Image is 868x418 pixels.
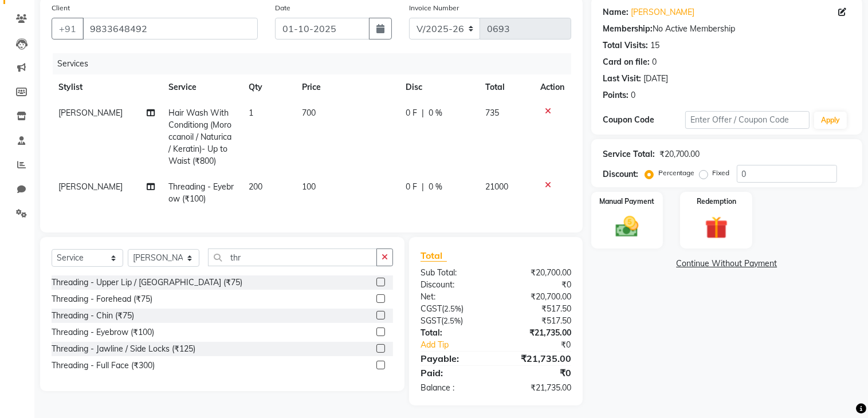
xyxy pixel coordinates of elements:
[603,148,655,160] div: Service Total:
[249,108,253,118] span: 1
[603,6,629,18] div: Name:
[162,74,242,100] th: Service
[52,3,70,13] label: Client
[496,327,579,339] div: ₹21,735.00
[658,168,695,178] label: Percentage
[603,73,641,85] div: Last Visit:
[295,74,399,100] th: Price
[650,40,659,52] div: 15
[643,73,668,85] div: [DATE]
[275,3,290,13] label: Date
[302,108,316,118] span: 700
[444,304,461,313] span: 2.5%
[52,343,195,355] div: Threading - Jawline / Side Locks (₹125)
[52,277,242,289] div: Threading - Upper Lip / [GEOGRAPHIC_DATA] (₹75)
[603,89,629,101] div: Points:
[603,23,653,35] div: Membership:
[52,326,154,338] div: Threading - Eyebrow (₹100)
[600,196,655,207] label: Manual Payment
[496,291,579,303] div: ₹20,700.00
[496,279,579,291] div: ₹0
[409,3,459,13] label: Invoice Number
[412,366,496,380] div: Paid:
[814,112,847,129] button: Apply
[58,182,123,192] span: [PERSON_NAME]
[496,352,579,365] div: ₹21,735.00
[52,18,84,40] button: +91
[478,74,533,100] th: Total
[685,111,810,129] input: Enter Offer / Coupon Code
[429,181,442,193] span: 0 %
[603,56,650,68] div: Card on file:
[631,89,635,101] div: 0
[422,107,424,119] span: |
[485,182,508,192] span: 21000
[302,182,316,192] span: 100
[603,23,851,35] div: No Active Membership
[485,108,499,118] span: 735
[631,6,695,18] a: [PERSON_NAME]
[53,53,580,74] div: Services
[412,303,496,315] div: ( )
[698,214,735,242] img: _gift.svg
[594,258,860,270] a: Continue Without Payment
[608,214,645,240] img: _cash.svg
[496,366,579,380] div: ₹0
[52,74,162,100] th: Stylist
[406,181,417,193] span: 0 F
[421,250,447,262] span: Total
[412,352,496,365] div: Payable:
[58,108,123,118] span: [PERSON_NAME]
[659,148,700,160] div: ₹20,700.00
[496,303,579,315] div: ₹517.50
[421,303,442,314] span: CGST
[412,339,510,351] a: Add Tip
[249,182,262,192] span: 200
[429,107,442,119] span: 0 %
[168,108,231,166] span: Hair Wash With Conditiong (Moroccanoil / Naturica / Keratin)- Up to Waist (₹800)
[603,40,648,52] div: Total Visits:
[421,316,441,326] span: SGST
[443,316,461,325] span: 2.5%
[713,168,730,178] label: Fixed
[412,382,496,394] div: Balance :
[242,74,295,100] th: Qty
[208,249,377,266] input: Search or Scan
[496,267,579,279] div: ₹20,700.00
[52,360,155,372] div: Threading - Full Face (₹300)
[510,339,580,351] div: ₹0
[412,315,496,327] div: ( )
[83,18,258,40] input: Search by Name/Mobile/Email/Code
[652,56,657,68] div: 0
[406,107,417,119] span: 0 F
[412,291,496,303] div: Net:
[168,182,234,204] span: Threading - Eyebrow (₹100)
[697,196,736,207] label: Redemption
[603,114,685,126] div: Coupon Code
[412,327,496,339] div: Total:
[52,293,152,305] div: Threading - Forehead (₹75)
[603,168,638,180] div: Discount:
[412,279,496,291] div: Discount:
[533,74,571,100] th: Action
[496,382,579,394] div: ₹21,735.00
[399,74,478,100] th: Disc
[422,181,424,193] span: |
[412,267,496,279] div: Sub Total:
[52,310,134,322] div: Threading - Chin (₹75)
[496,315,579,327] div: ₹517.50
